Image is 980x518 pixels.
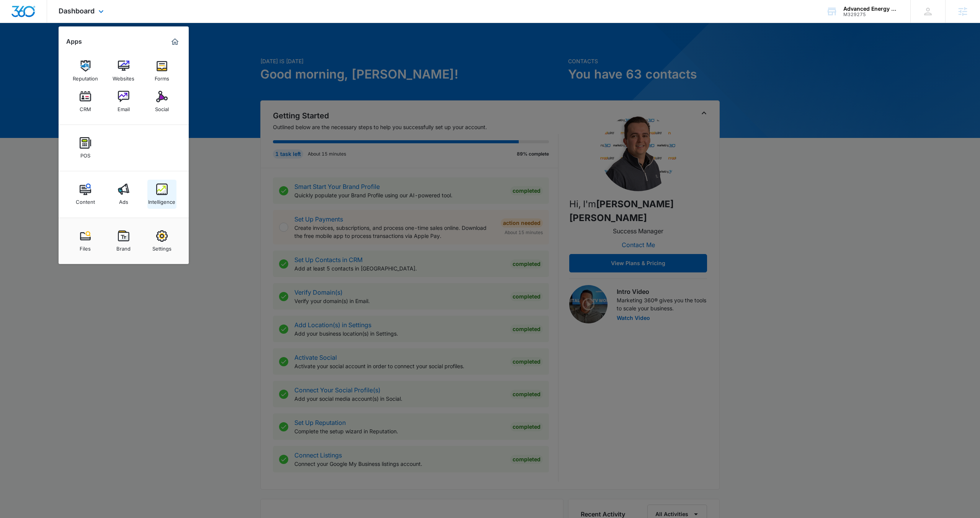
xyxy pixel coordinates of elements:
[119,195,128,205] div: Ads
[109,56,138,85] a: Websites
[843,12,899,17] div: account id
[147,87,176,116] a: Social
[29,45,69,50] div: Domain Overview
[59,7,95,15] span: Dashboard
[113,72,134,82] div: Websites
[843,6,899,12] div: account name
[76,195,95,205] div: Content
[21,12,38,18] div: v 4.0.24
[12,12,18,18] img: logo_orange.svg
[116,242,131,252] div: Brand
[71,180,100,209] a: Content
[71,226,100,256] a: Files
[109,87,138,116] a: Email
[85,45,129,50] div: Keywords by Traffic
[71,87,100,116] a: CRM
[169,36,181,48] a: Marketing 360® Dashboard
[20,20,84,26] div: Domain: [DOMAIN_NAME]
[155,102,169,112] div: Social
[147,180,176,209] a: Intelligence
[109,226,138,256] a: Brand
[147,226,176,256] a: Settings
[71,133,100,162] a: POS
[71,56,100,85] a: Reputation
[80,149,90,159] div: POS
[21,44,27,51] img: tab_domain_overview_orange.svg
[155,72,169,82] div: Forms
[73,72,98,82] div: Reputation
[76,44,82,51] img: tab_keywords_by_traffic_grey.svg
[12,20,18,26] img: website_grey.svg
[147,56,176,85] a: Forms
[80,102,91,112] div: CRM
[80,242,91,252] div: Files
[66,38,82,45] h2: Apps
[109,180,138,209] a: Ads
[148,195,175,205] div: Intelligence
[152,242,171,252] div: Settings
[118,102,130,112] div: Email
